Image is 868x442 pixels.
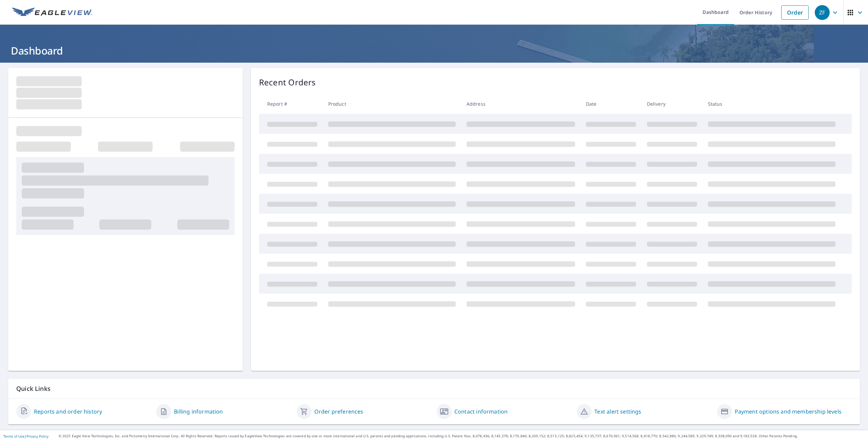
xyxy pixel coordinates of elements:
[461,94,580,114] th: Address
[454,407,508,416] a: Contact information
[259,94,323,114] th: Report #
[815,5,830,20] div: ZF
[3,434,24,439] a: Terms of Use
[735,407,842,416] a: Payment options and membership levels
[34,407,102,416] a: Reports and order history
[314,407,363,416] a: Order preferences
[703,94,841,114] th: Status
[642,94,703,114] th: Delivery
[594,407,641,416] a: Text alert settings
[323,94,461,114] th: Product
[12,7,92,18] img: EV Logo
[26,434,48,439] a: Privacy Policy
[580,94,642,114] th: Date
[259,76,316,88] p: Recent Orders
[8,44,860,58] h1: Dashboard
[3,434,48,438] p: |
[16,384,852,393] p: Quick Links
[59,434,865,439] p: © 2025 Eagle View Technologies, Inc. and Pictometry International Corp. All Rights Reserved. Repo...
[781,5,809,20] a: Order
[174,407,223,416] a: Billing information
